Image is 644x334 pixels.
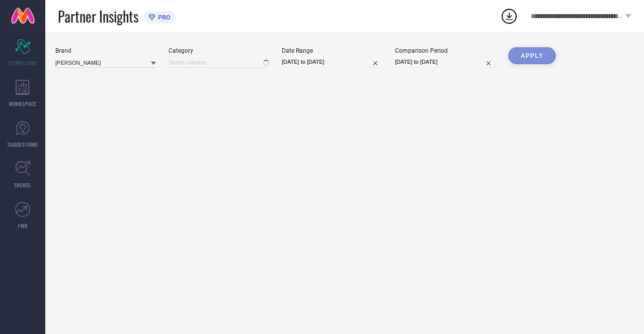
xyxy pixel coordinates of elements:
[55,47,156,54] div: Brand
[8,59,38,67] span: SCORECARDS
[58,6,138,27] span: Partner Insights
[9,100,37,107] span: WORKSPACE
[14,181,31,189] span: TRENDS
[500,7,518,25] div: Open download list
[282,47,382,54] div: Date Range
[395,47,496,54] div: Comparison Period
[155,14,171,21] span: PRO
[395,57,496,67] input: Select comparison period
[18,222,28,230] span: FWD
[169,47,269,54] div: Category
[8,141,38,148] span: SUGGESTIONS
[282,57,382,67] input: Select date range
